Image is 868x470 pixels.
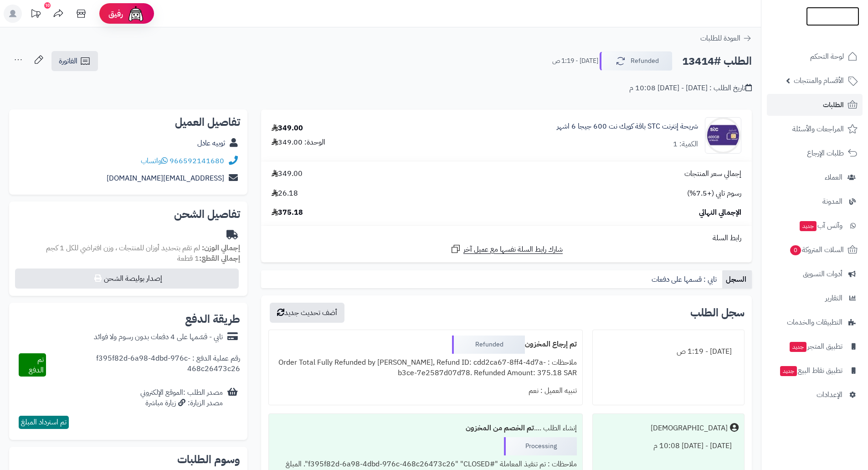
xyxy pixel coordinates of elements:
a: شريحة إنترنت STC باقة كويك نت 600 جيجا 6 اشهر [557,121,698,132]
span: طلبات الإرجاع [807,147,844,160]
a: العودة للطلبات [700,33,752,44]
button: Refunded [600,52,673,71]
span: التقارير [825,292,842,305]
a: الإعدادات [767,384,863,406]
span: الأقسام والمنتجات [794,74,844,87]
a: واتساب [141,155,168,166]
a: لوحة التحكم [767,46,863,67]
a: طلبات الإرجاع [767,142,863,164]
button: أضف تحديث جديد [270,303,344,323]
a: الفاتورة [51,51,98,71]
span: الإعدادات [817,388,842,401]
span: رسوم تابي (+7.5%) [687,188,741,199]
span: 349.00 [272,169,303,179]
div: Processing [504,437,577,455]
span: رفيق [108,8,123,19]
span: العودة للطلبات [700,33,740,44]
span: لوحة التحكم [810,50,844,63]
span: تم الدفع [29,354,44,376]
div: تاريخ الطلب : [DATE] - [DATE] 10:08 م [629,83,752,93]
b: تم إرجاع المخزون [525,339,577,350]
small: 1 قطعة [177,253,240,264]
div: مصدر الطلب :الموقع الإلكتروني [140,387,223,408]
a: أدوات التسويق [767,263,863,285]
div: مصدر الزيارة: زيارة مباشرة [140,398,223,408]
span: 26.18 [272,188,298,199]
span: الفاتورة [59,56,77,67]
span: الإجمالي النهائي [699,207,741,218]
strong: إجمالي الوزن: [202,243,240,253]
a: تحديثات المنصة [24,5,47,25]
a: المراجعات والأسئلة [767,118,863,140]
span: جديد [780,366,797,376]
h2: تفاصيل الشحن [16,209,240,220]
span: جديد [800,221,817,231]
span: لم تقم بتحديد أوزان للمنتجات ، وزن افتراضي للكل 1 كجم [46,243,200,253]
a: السلات المتروكة0 [767,239,863,261]
a: [EMAIL_ADDRESS][DOMAIN_NAME] [107,173,224,184]
span: الطلبات [823,98,844,111]
span: 0 [790,245,801,256]
span: السلات المتروكة [789,243,844,256]
img: ai-face.png [127,5,145,23]
a: العملاء [767,166,863,188]
span: تطبيق المتجر [789,340,842,353]
a: وآتس آبجديد [767,215,863,237]
span: العملاء [825,171,842,184]
div: إنشاء الطلب .... [274,419,576,437]
span: المدونة [822,195,842,208]
h2: وسوم الطلبات [16,454,240,465]
div: 349.00 [272,123,303,134]
span: التطبيقات والخدمات [787,316,842,329]
h2: الطلب #13414 [682,52,752,71]
div: [DATE] - [DATE] 10:08 م [598,437,739,455]
small: [DATE] - 1:19 ص [552,57,598,66]
div: رابط السلة [265,233,748,243]
div: الوحدة: 349.00 [272,137,325,148]
span: جديد [790,342,806,352]
b: تم الخصم من المخزون [466,423,534,434]
a: السجل [722,270,752,289]
button: إصدار بوليصة الشحن [15,269,239,289]
span: شارك رابط السلة نفسها مع عميل آخر [463,244,563,255]
div: رقم عملية الدفع : f395f82d-6a98-4dbd-976c-468c26473c26 [46,353,240,377]
span: أدوات التسويق [803,268,842,280]
a: التقارير [767,287,863,309]
a: شارك رابط السلة نفسها مع عميل آخر [450,243,563,255]
h2: تفاصيل العميل [16,117,240,128]
a: تابي : قسمها على دفعات [648,270,722,289]
div: Refunded [452,336,525,354]
span: تطبيق نقاط البيع [779,364,842,377]
strong: إجمالي القطع: [199,253,240,264]
h2: طريقة الدفع [185,314,240,325]
a: تطبيق نقاط البيعجديد [767,360,863,382]
a: الطلبات [767,94,863,116]
span: وآتس آب [799,219,842,232]
h3: سجل الطلب [690,307,745,318]
div: [DEMOGRAPHIC_DATA] [651,423,728,434]
span: إجمالي سعر المنتجات [684,169,741,179]
a: ثوبيه عادل [197,138,225,149]
span: المراجعات والأسئلة [792,123,844,135]
div: 10 [44,2,51,9]
div: تنبيه العميل : نعم [274,382,576,400]
img: logo-2.png [806,7,859,26]
a: 966592141680 [169,155,224,166]
div: [DATE] - 1:19 ص [598,343,739,361]
a: تطبيق المتجرجديد [767,336,863,357]
div: الكمية: 1 [673,139,698,150]
a: التطبيقات والخدمات [767,311,863,333]
div: ملاحظات : Order Total Fully Refunded by [PERSON_NAME], Refund ID: cdd2ca67-8ff4-4d7a-b3ce-7e2587d... [274,354,576,382]
a: المدونة [767,191,863,212]
span: تم استرداد المبلغ [21,417,67,428]
img: 1737381301-5796560422315345811-90x90.jpg [705,117,741,154]
div: تابي - قسّمها على 4 دفعات بدون رسوم ولا فوائد [94,332,223,342]
span: 375.18 [272,207,303,218]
